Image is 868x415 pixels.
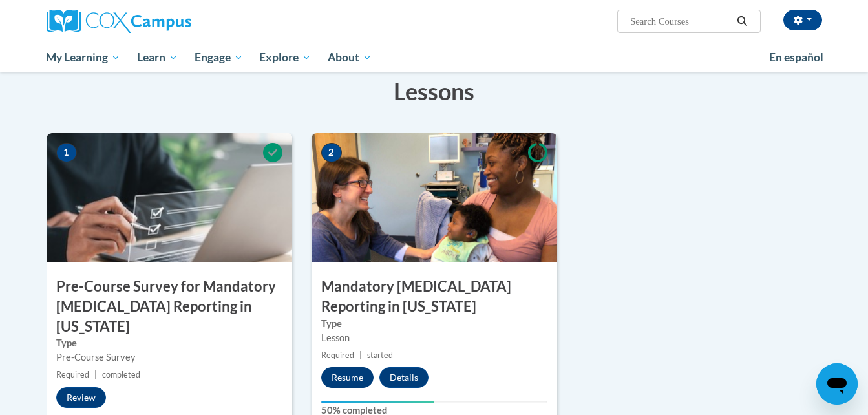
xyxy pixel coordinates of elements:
span: Required [321,350,354,360]
a: Explore [251,43,319,72]
span: completed [102,370,140,379]
span: My Learning [46,50,120,65]
label: Type [321,317,547,331]
span: 1 [56,143,77,162]
button: Review [56,387,106,408]
h3: Pre-Course Survey for Mandatory [MEDICAL_DATA] Reporting in [US_STATE] [47,277,292,336]
span: | [359,350,362,360]
button: Details [379,367,429,388]
a: Learn [129,43,186,72]
div: Pre-Course Survey [56,350,282,365]
img: Course Image [47,133,292,262]
span: started [367,350,393,360]
button: Search [732,14,752,29]
span: Learn [137,50,178,65]
a: About [319,43,380,72]
h3: Mandatory [MEDICAL_DATA] Reporting in [US_STATE] [312,277,557,317]
span: | [94,370,97,379]
h3: Lessons [47,75,822,107]
span: Required [56,370,89,379]
label: Type [56,336,282,350]
img: Course Image [312,133,557,262]
a: Cox Campus [47,10,292,33]
span: About [328,50,372,65]
button: Resume [321,367,374,388]
input: Search Courses [629,14,732,29]
span: Explore [259,50,311,65]
img: Cox Campus [47,10,191,33]
button: Account Settings [783,10,822,30]
a: My Learning [38,43,129,72]
span: 2 [321,143,342,162]
a: Engage [186,43,251,72]
div: Your progress [321,401,434,403]
iframe: Button to launch messaging window [816,363,858,405]
a: En español [761,44,832,71]
span: Engage [195,50,243,65]
span: En español [769,50,823,64]
div: Lesson [321,331,547,345]
div: Main menu [27,43,842,72]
